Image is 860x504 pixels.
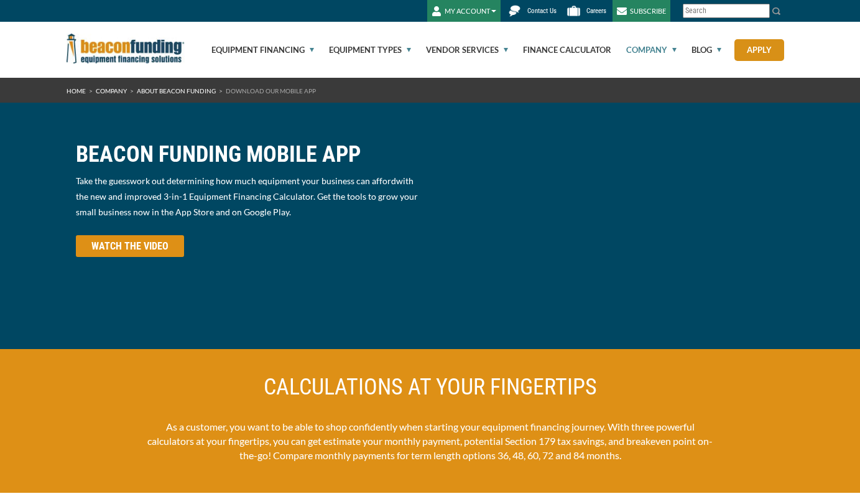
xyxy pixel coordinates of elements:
[734,39,784,61] a: Apply
[612,22,677,78] a: Company
[412,22,508,78] a: Vendor Services
[76,142,421,167] h1: BEACON FUNDING MOBILE APP
[757,6,767,16] a: Clear search text
[586,7,606,15] span: Careers
[76,175,418,217] span: with the new and improved 3-in-1 Equipment Financing Calculator. Get the tools to grow your small...
[677,22,721,78] a: Blog
[772,6,782,16] img: Search
[264,374,597,400] span: CALCULATIONS AT YOUR FINGERTIPS
[509,22,611,78] a: Finance Calculator
[67,42,185,52] a: Beacon Funding Corporation
[315,22,411,78] a: Equipment Types
[76,235,184,257] button: WATCH THE VIDEO
[683,4,770,18] input: Search
[147,421,713,461] span: As a customer, you want to be able to shop confidently when starting your equipment financing jou...
[197,22,314,78] a: Equipment Financing
[67,34,185,63] img: Beacon Funding Corporation
[76,175,396,186] span: Take the guesswork out determining how much equipment your business can afford
[527,7,557,15] span: Contact Us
